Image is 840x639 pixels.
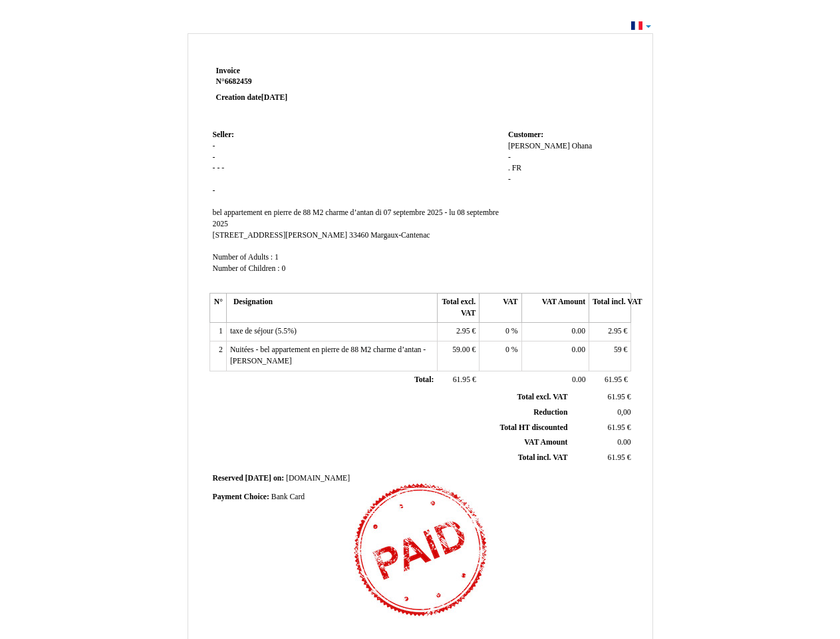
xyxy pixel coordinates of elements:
[213,153,215,162] span: -
[617,438,630,447] span: 0.00
[437,323,479,341] td: €
[589,371,631,389] td: €
[480,294,521,323] th: VAT
[517,393,568,401] span: Total excl. VAT
[505,345,509,354] span: 0
[213,474,243,483] span: Reserved
[217,164,219,172] span: -
[271,493,305,501] span: Bank Card
[572,327,585,335] span: 0.00
[572,345,585,354] span: 0.00
[570,420,633,435] td: €
[225,77,252,86] span: 6682459
[608,423,625,432] span: 61.95
[213,264,280,273] span: Number of Children :
[570,451,633,466] td: €
[213,231,348,240] span: [STREET_ADDRESS][PERSON_NAME]
[216,93,288,102] strong: Creation date
[370,231,430,240] span: Margaux-Cantenac
[210,323,226,341] td: 1
[608,453,625,462] span: 61.95
[414,375,434,384] span: Total:
[589,323,631,341] td: €
[570,390,633,405] td: €
[213,253,273,262] span: Number of Adults :
[508,130,543,139] span: Customer:
[210,294,226,323] th: N°
[230,327,297,335] span: taxe de séjour (5.5%)
[213,130,234,139] span: Seller:
[437,294,479,323] th: Total excl. VAT
[245,474,271,483] span: [DATE]
[617,408,630,417] span: 0,00
[213,186,215,195] span: -
[572,142,593,150] span: Ohana
[499,423,567,432] span: Total HT discounted
[524,438,567,447] span: VAT Amount
[453,375,470,384] span: 61.95
[437,371,479,389] td: €
[608,327,621,335] span: 2.95
[508,142,570,150] span: [PERSON_NAME]
[213,493,269,501] span: Payment Choice:
[518,453,568,462] span: Total incl. VAT
[221,164,224,172] span: -
[230,345,426,365] span: Nuitées - bel appartement en pierre de 88 M2 charme d’antan - [PERSON_NAME]
[572,375,585,384] span: 0.00
[216,67,240,75] span: Invoice
[275,253,279,262] span: 1
[508,175,511,184] span: -
[505,327,509,335] span: 0
[349,231,368,240] span: 33460
[608,393,625,401] span: 61.95
[521,294,589,323] th: VAT Amount
[508,164,510,172] span: .
[281,264,285,273] span: 0
[286,474,350,483] span: [DOMAIN_NAME]
[589,294,631,323] th: Total incl. VAT
[226,294,437,323] th: Designation
[480,323,521,341] td: %
[508,153,511,162] span: -
[213,142,215,150] span: -
[456,327,470,335] span: 2.95
[533,408,567,417] span: Reduction
[589,341,631,371] td: €
[437,341,479,371] td: €
[261,93,287,102] span: [DATE]
[512,164,521,172] span: FR
[216,77,375,87] strong: N°
[605,375,622,384] span: 61.95
[273,474,284,483] span: on:
[480,341,521,371] td: %
[213,208,374,217] span: bel appartement en pierre de 88 M2 charme d’antan
[452,345,470,354] span: 59.00
[614,345,622,354] span: 59
[213,208,499,228] span: di 07 septembre 2025 - lu 08 septembre 2025
[213,164,215,172] span: -
[210,341,226,371] td: 2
